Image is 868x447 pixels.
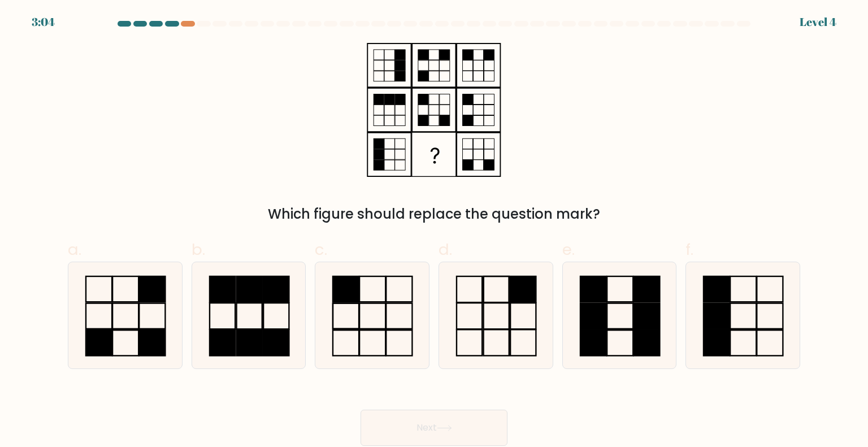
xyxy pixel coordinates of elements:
[32,14,55,31] div: 3:04
[192,238,205,261] span: b.
[562,238,575,261] span: e.
[361,410,507,446] button: Next
[75,204,793,224] div: Which figure should replace the question mark?
[685,238,693,261] span: f.
[68,238,81,261] span: a.
[800,14,836,31] div: Level 4
[315,238,327,261] span: c.
[439,238,452,261] span: d.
